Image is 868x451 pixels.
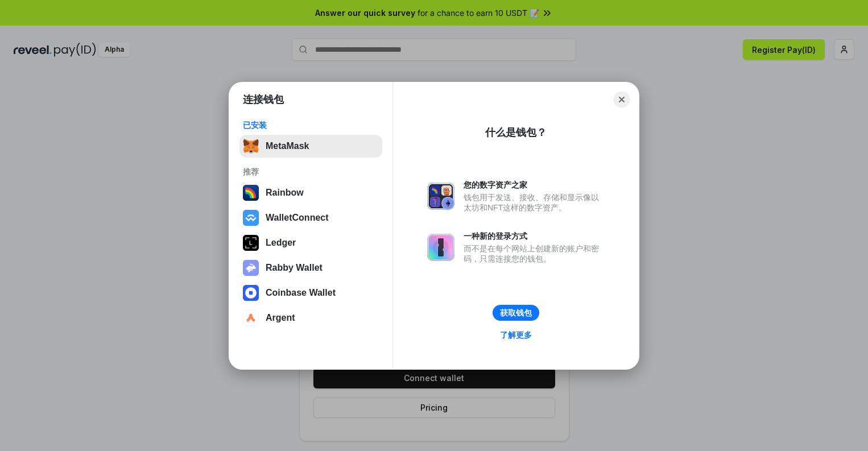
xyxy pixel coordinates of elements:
div: 而不是在每个网站上创建新的账户和密码，只需连接您的钱包。 [464,243,605,264]
img: svg+xml,%3Csvg%20xmlns%3D%22http%3A%2F%2Fwww.w3.org%2F2000%2Fsvg%22%20fill%3D%22none%22%20viewBox... [243,260,259,276]
img: svg+xml,%3Csvg%20xmlns%3D%22http%3A%2F%2Fwww.w3.org%2F2000%2Fsvg%22%20width%3D%2228%22%20height%3... [243,235,259,251]
img: svg+xml,%3Csvg%20width%3D%2228%22%20height%3D%2228%22%20viewBox%3D%220%200%2028%2028%22%20fill%3D... [243,285,259,301]
div: 获取钱包 [500,308,532,318]
div: 了解更多 [500,330,532,340]
button: Ledger [239,231,382,254]
button: MetaMask [239,135,382,158]
img: svg+xml,%3Csvg%20width%3D%2228%22%20height%3D%2228%22%20viewBox%3D%220%200%2028%2028%22%20fill%3D... [243,210,259,226]
div: Ledger [266,238,296,248]
button: Coinbase Wallet [239,282,382,304]
button: Rabby Wallet [239,256,382,279]
img: svg+xml,%3Csvg%20xmlns%3D%22http%3A%2F%2Fwww.w3.org%2F2000%2Fsvg%22%20fill%3D%22none%22%20viewBox... [427,183,454,210]
div: 什么是钱包？ [485,126,547,139]
img: svg+xml,%3Csvg%20width%3D%22120%22%20height%3D%22120%22%20viewBox%3D%220%200%20120%20120%22%20fil... [243,185,259,201]
div: 推荐 [243,167,379,177]
div: 您的数字资产之家 [464,180,605,190]
button: Argent [239,307,382,329]
div: Rainbow [266,188,304,198]
div: Argent [266,313,295,323]
div: 一种新的登录方式 [464,231,605,241]
div: MetaMask [266,141,309,151]
img: svg+xml,%3Csvg%20xmlns%3D%22http%3A%2F%2Fwww.w3.org%2F2000%2Fsvg%22%20fill%3D%22none%22%20viewBox... [427,234,454,261]
div: Coinbase Wallet [266,288,336,298]
button: Close [614,92,630,107]
div: 已安装 [243,120,379,130]
h1: 连接钱包 [243,93,284,106]
a: 了解更多 [493,328,539,342]
button: WalletConnect [239,206,382,229]
div: Rabby Wallet [266,263,323,273]
img: svg+xml,%3Csvg%20width%3D%2228%22%20height%3D%2228%22%20viewBox%3D%220%200%2028%2028%22%20fill%3D... [243,310,259,326]
button: 获取钱包 [493,305,539,321]
div: WalletConnect [266,213,329,223]
button: Rainbow [239,181,382,204]
img: svg+xml,%3Csvg%20fill%3D%22none%22%20height%3D%2233%22%20viewBox%3D%220%200%2035%2033%22%20width%... [243,138,259,154]
div: 钱包用于发送、接收、存储和显示像以太坊和NFT这样的数字资产。 [464,192,605,213]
